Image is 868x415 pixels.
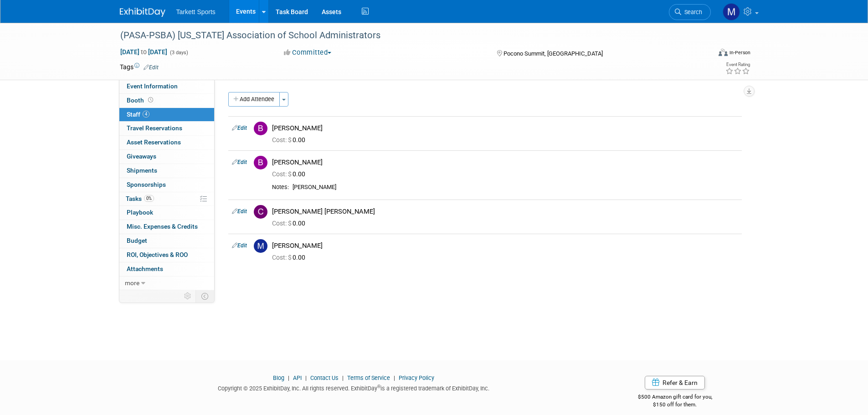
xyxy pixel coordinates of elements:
span: Playbook [127,209,153,216]
span: Staff [127,111,149,118]
span: Cost: $ [272,136,293,143]
img: Mathieu Martel [723,3,740,20]
div: $150 off for them. [601,401,749,409]
a: Giveaways [119,150,214,164]
span: 0.00 [272,254,309,261]
span: 4 [143,111,149,118]
td: Toggle Event Tabs [195,290,214,302]
td: Tags [120,62,159,72]
img: ExhibitDay [120,8,165,17]
div: Copyright © 2025 ExhibitDay, Inc. All rights reserved. ExhibitDay is a registered trademark of Ex... [120,382,588,393]
span: Tarkett Sports [176,8,216,15]
div: Event Format [657,47,751,61]
button: Committed [281,48,335,57]
a: Misc. Expenses & Credits [119,220,214,234]
a: Privacy Policy [399,374,434,381]
span: Attachments [127,265,163,272]
span: Asset Reservations [127,138,181,146]
span: Giveaways [127,153,156,160]
div: [PERSON_NAME] [PERSON_NAME] [272,207,738,216]
span: Budget [127,237,147,244]
span: Cost: $ [272,220,293,227]
a: Event Information [119,80,214,93]
a: Shipments [119,164,214,178]
a: API [293,374,302,381]
img: C.jpg [254,205,267,219]
a: Playbook [119,206,214,220]
a: Attachments [119,262,214,276]
span: Search [681,9,702,15]
div: In-Person [729,49,750,56]
a: Booth [119,94,214,108]
a: Staff4 [119,108,214,122]
span: 0.00 [272,170,309,178]
a: more [119,277,214,290]
div: [PERSON_NAME] [272,158,738,167]
span: | [340,374,346,381]
a: Asset Reservations [119,136,214,149]
span: Tasks [126,195,154,202]
a: Edit [232,208,247,215]
button: Add Attendee [228,92,280,107]
span: Cost: $ [272,170,293,178]
div: (PASA-PSBA) [US_STATE] Association of School Administrators [117,27,697,44]
a: Edit [144,64,159,71]
span: more [125,279,139,287]
div: [PERSON_NAME] [272,124,738,133]
a: Refer & Earn [645,376,705,389]
img: B.jpg [254,122,267,135]
span: | [286,374,292,381]
a: ROI, Objectives & ROO [119,248,214,262]
a: Blog [273,374,284,381]
span: Cost: $ [272,254,293,261]
span: 0.00 [272,136,309,143]
div: Event Rating [725,62,750,67]
span: 0.00 [272,220,309,227]
a: Edit [232,125,247,131]
img: M.jpg [254,239,267,253]
span: (3 days) [169,50,188,56]
a: Contact Us [310,374,339,381]
a: Terms of Service [347,374,390,381]
td: Personalize Event Tab Strip [180,290,196,302]
span: Shipments [127,167,157,174]
span: Travel Reservations [127,124,182,132]
span: | [391,374,397,381]
span: | [303,374,309,381]
img: Format-Inperson.png [719,49,728,56]
div: $500 Amazon gift card for you, [601,387,749,408]
sup: ® [377,384,380,389]
span: Pocono Summit, [GEOGRAPHIC_DATA] [503,50,603,57]
img: B.jpg [254,156,267,169]
span: ROI, Objectives & ROO [127,251,188,258]
a: Sponsorships [119,178,214,192]
a: Budget [119,234,214,248]
div: [PERSON_NAME] [293,184,738,191]
a: Travel Reservations [119,122,214,135]
span: 0% [144,195,154,202]
div: [PERSON_NAME] [272,241,738,250]
span: [DATE] [DATE] [120,48,168,56]
span: Sponsorships [127,181,166,188]
a: Search [669,4,711,20]
span: to [139,48,148,56]
span: Event Information [127,82,178,90]
div: Notes: [272,184,289,191]
a: Tasks0% [119,192,214,206]
span: Booth not reserved yet [146,97,155,103]
a: Edit [232,159,247,165]
span: Booth [127,97,155,104]
span: Misc. Expenses & Credits [127,223,198,230]
a: Edit [232,242,247,249]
